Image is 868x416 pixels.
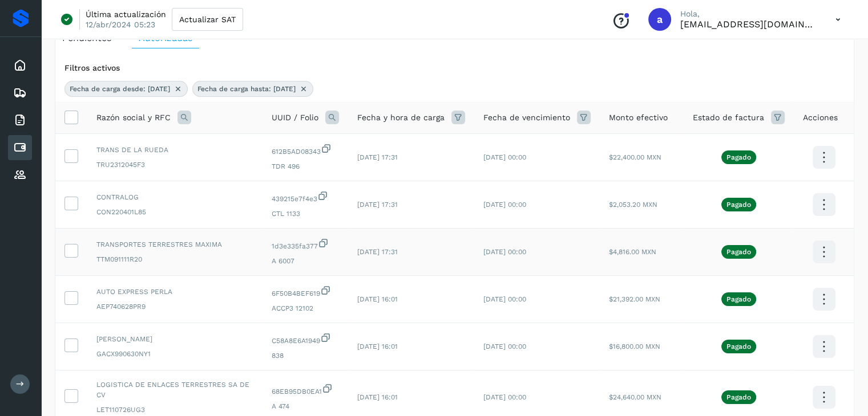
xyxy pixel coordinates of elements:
span: $21,392.00 MXN [609,295,660,303]
span: CONTRALOG [96,192,253,202]
span: [DATE] 00:00 [483,393,526,401]
span: $24,640.00 MXN [609,393,661,401]
span: 1d3e335fa377 [272,238,339,251]
span: AUTO EXPRESS PERLA [96,287,253,297]
span: C58A8E6A1949 [272,332,339,346]
span: [DATE] 17:31 [357,248,398,256]
span: 6F50B4BEF619 [272,285,339,299]
p: Pagado [726,201,751,209]
span: 612B5AD08343 [272,143,339,157]
span: A 474 [272,401,339,411]
div: Filtros activos [64,62,845,74]
span: [DATE] 16:01 [357,393,398,401]
span: [PERSON_NAME] [96,334,253,344]
div: Fecha de carga hasta: 2025-06-30 [192,81,313,97]
span: Actualizar SAT [179,15,236,23]
div: Proveedores [8,162,32,187]
span: UUID / Folio [272,112,318,124]
span: TRU2312045F3 [96,160,253,170]
div: Cuentas por pagar [8,135,32,160]
span: [DATE] 00:00 [483,153,526,161]
p: Pagado [726,153,751,161]
span: CTL 1133 [272,209,339,219]
span: TDR 496 [272,161,339,172]
span: 439215e7f4e3 [272,190,339,204]
span: [DATE] 00:00 [483,295,526,303]
span: [DATE] 16:01 [357,342,398,350]
p: Pagado [726,248,751,256]
span: Monto efectivo [609,112,668,124]
div: Inicio [8,53,32,78]
div: Fecha de carga desde: 2025-06-01 [64,81,188,97]
p: admon@logicen.com.mx [680,19,817,30]
span: GACX990630NY1 [96,349,253,359]
button: Actualizar SAT [172,8,243,31]
span: Fecha de carga desde: [DATE] [70,84,170,94]
span: [DATE] 16:01 [357,295,398,303]
span: A 6007 [272,256,339,266]
span: [DATE] 17:31 [357,201,398,209]
span: Estado de factura [693,112,764,124]
span: LOGISTICA DE ENLACES TERRESTRES SA DE CV [96,380,253,400]
span: LET110726UG3 [96,405,253,415]
p: Hola, [680,9,817,19]
span: [DATE] 00:00 [483,248,526,256]
span: Acciones [803,112,838,124]
p: Pagado [726,393,751,401]
span: Fecha de carga hasta: [DATE] [197,84,296,94]
span: TTM091111R20 [96,254,253,264]
span: [DATE] 17:31 [357,153,398,161]
span: Fecha y hora de carga [357,112,445,124]
span: TRANS DE LA RUEDA [96,145,253,155]
div: Facturas [8,108,32,133]
span: $16,800.00 MXN [609,342,660,350]
p: 12/abr/2024 05:23 [86,19,155,30]
span: TRANSPORTES TERRESTRES MAXIMA [96,239,253,250]
div: Embarques [8,80,32,105]
p: Pagado [726,342,751,350]
p: Pagado [726,295,751,303]
span: $4,816.00 MXN [609,248,656,256]
span: 838 [272,350,339,361]
span: [DATE] 00:00 [483,342,526,350]
span: ACCP3 12102 [272,303,339,313]
span: CON220401L85 [96,207,253,217]
span: 68EB95DB0EA1 [272,383,339,397]
span: AEP740628PR9 [96,301,253,312]
span: Razón social y RFC [96,112,171,124]
span: [DATE] 00:00 [483,201,526,209]
span: $2,053.20 MXN [609,201,657,209]
span: Fecha de vencimiento [483,112,570,124]
span: $22,400.00 MXN [609,153,661,161]
p: Última actualización [86,9,166,19]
